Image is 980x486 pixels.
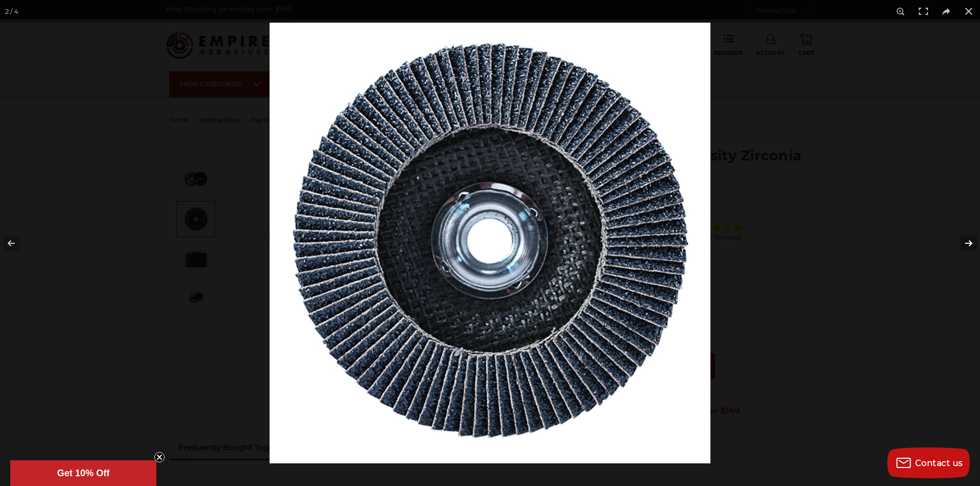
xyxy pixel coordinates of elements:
[915,458,963,468] span: Contact us
[270,23,710,463] img: IMG_2420__20947.1638997425.jpg
[154,452,165,462] button: Close teaser
[887,447,970,478] button: Contact us
[57,468,110,478] span: Get 10% Off
[10,460,156,486] div: Get 10% OffClose teaser
[944,218,980,269] button: Next (arrow right)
